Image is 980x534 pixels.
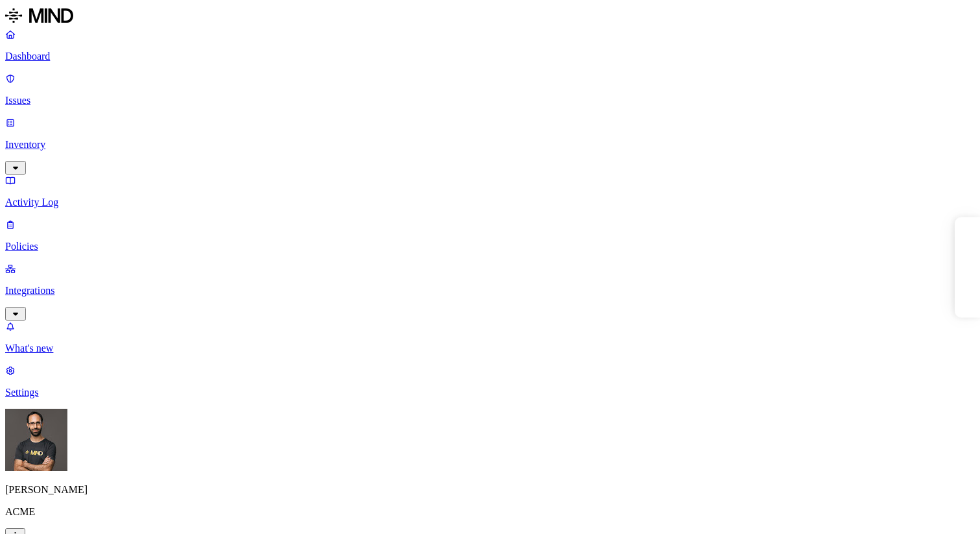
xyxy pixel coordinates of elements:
a: Policies [5,219,975,252]
a: Inventory [5,117,975,173]
p: Integrations [5,285,975,297]
a: Issues [5,73,975,106]
p: Dashboard [5,51,975,62]
p: Issues [5,95,975,106]
p: Settings [5,387,975,398]
a: MIND [5,5,975,29]
p: ACME [5,506,975,518]
p: What's new [5,343,975,354]
img: MIND [5,5,73,26]
img: Ohad Abarbanel [5,409,67,471]
a: Dashboard [5,29,975,62]
p: Activity Log [5,197,975,208]
a: Integrations [5,263,975,319]
a: Settings [5,365,975,398]
p: Policies [5,241,975,252]
p: Inventory [5,139,975,151]
a: What's new [5,321,975,354]
a: Activity Log [5,175,975,208]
